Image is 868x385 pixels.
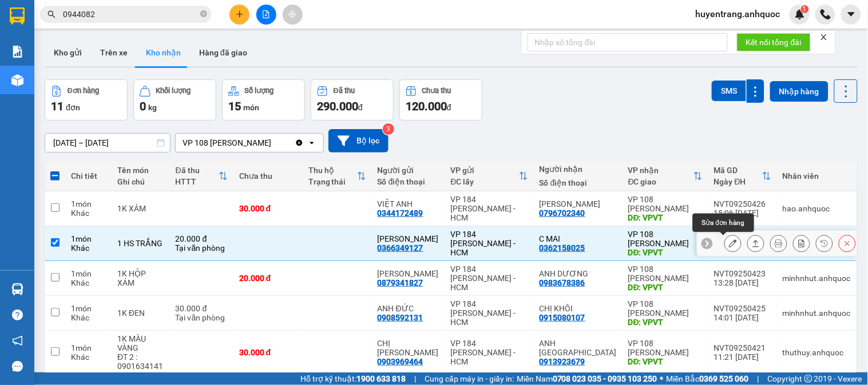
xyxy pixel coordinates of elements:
button: Đã thu290.000đ [311,79,394,121]
div: 1K ĐEN [117,308,164,318]
span: close-circle [200,10,207,17]
img: icon-new-feature [795,9,805,19]
div: Nhân viên [783,171,851,181]
div: Khác [71,278,106,287]
div: Giao hàng [747,235,764,252]
img: solution-icon [11,46,23,58]
div: 0915080107 [540,313,585,322]
div: DĐ: VPVT [628,357,703,366]
span: caret-down [846,9,857,19]
input: Tìm tên, số ĐT hoặc mã đơn [63,8,198,21]
div: Đã thu [176,166,219,175]
span: 120.000 [406,99,447,113]
sup: 1 [801,5,809,13]
div: VP 184 [PERSON_NAME] - HCM [451,299,528,327]
div: ANH THỤY [540,339,617,357]
div: 11:21 [DATE] [714,352,771,362]
div: 1 món [71,199,106,208]
span: ⚪️ [660,376,664,381]
div: 20.000 đ [176,234,228,243]
span: | [758,372,759,385]
div: Số điện thoại [378,177,439,186]
th: Toggle SortBy [708,161,777,191]
div: Khối lượng [156,87,191,95]
span: file-add [262,10,270,18]
div: HTTT [176,177,219,186]
button: Bộ lọc [328,129,389,153]
div: Tên món [117,166,164,175]
div: Đơn hàng [68,87,99,95]
div: 0879341827 [378,278,423,287]
th: Toggle SortBy [303,161,372,191]
div: ĐC giao [628,177,693,186]
span: close [820,33,828,41]
div: 1 món [71,269,106,278]
div: thuthuy.anhquoc [783,348,851,357]
div: VP 108 [PERSON_NAME] [183,137,271,149]
div: 1K HỘP XÁM [117,269,164,287]
div: 0903969464 [378,357,423,366]
div: VP 108 [PERSON_NAME] [628,339,703,357]
input: Nhập số tổng đài [528,33,728,51]
div: 0913923679 [540,357,585,366]
div: VP 184 [PERSON_NAME] - HCM [451,264,528,292]
img: warehouse-icon [11,74,23,86]
div: VP nhận [628,166,693,175]
button: Trên xe [91,39,137,66]
div: DĐ: VPVT [628,213,703,222]
strong: 1900 633 818 [356,374,406,383]
div: ĐC lấy [451,177,519,186]
strong: 0708 023 035 - 0935 103 250 [553,374,657,383]
button: Chưa thu120.000đ [399,79,482,121]
div: ĐT 2 : 0901634141 [117,352,164,371]
div: 30.000 đ [239,348,297,357]
span: Kết nối tổng đài [746,36,802,49]
button: Kết nối tổng đài [737,33,811,51]
button: Kho gửi [45,39,91,66]
span: | [414,372,416,385]
span: aim [288,10,296,18]
button: Đơn hàng11đơn [45,79,128,121]
span: 1 [803,5,807,13]
div: Chưa thu [239,171,297,181]
button: Nhập hàng [770,81,829,102]
div: NVT09250425 [714,304,771,313]
div: Người gửi [378,166,439,175]
span: plus [236,10,244,18]
div: Ngày ĐH [714,177,762,186]
div: Khác [71,243,106,252]
div: 1 món [71,343,106,352]
span: món [243,103,259,112]
div: VP 184 [PERSON_NAME] - HCM [451,339,528,366]
input: Selected VP 108 Lê Hồng Phong - Vũng Tàu. [272,137,274,149]
div: 0796702340 [540,208,585,218]
span: 15 [228,99,241,113]
img: logo-vxr [10,7,25,25]
div: 1 món [71,234,106,243]
span: huyentrang.anhquoc [687,7,790,21]
div: minhnhut.anhquoc [783,308,851,318]
button: Hàng đã giao [190,39,256,66]
span: message [12,361,23,372]
div: minhnhut.anhquoc [783,274,851,283]
div: 0344172489 [378,208,423,218]
span: 290.000 [317,99,358,113]
div: Trạng thái [308,177,357,186]
span: notification [12,335,23,346]
span: Miền Bắc [667,372,749,385]
span: search [47,10,56,18]
div: VP 108 [PERSON_NAME] [628,264,703,283]
div: 1K MÀU VÀNG [117,334,164,352]
input: Select a date range. [45,134,170,152]
div: DĐ: VPVT [628,318,703,327]
button: file-add [256,5,276,25]
div: Khác [71,313,106,322]
img: phone-icon [821,9,831,19]
div: Người nhận [540,165,617,174]
div: Ghi chú [117,177,164,186]
button: plus [229,5,249,25]
sup: 3 [383,123,394,135]
div: Khác [71,352,106,362]
th: Toggle SortBy [623,161,708,191]
div: Số lượng [245,87,274,95]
